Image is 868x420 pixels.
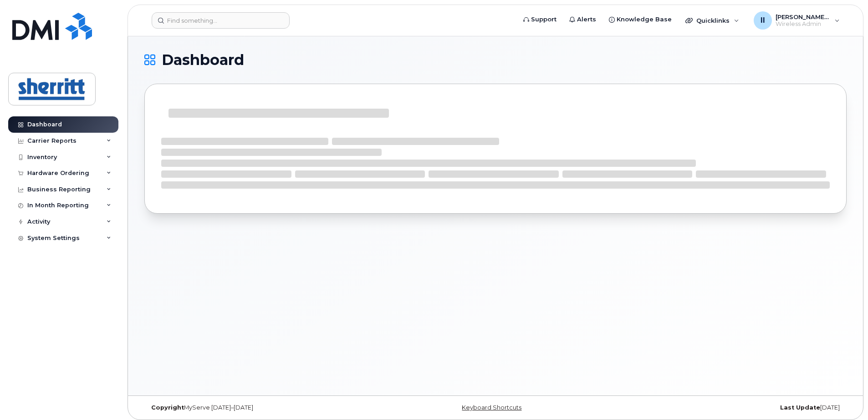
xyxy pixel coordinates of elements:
strong: Copyright [151,404,184,411]
div: MyServe [DATE]–[DATE] [144,404,378,411]
strong: Last Update [780,404,820,411]
span: Dashboard [162,53,244,67]
a: Keyboard Shortcuts [462,404,521,411]
div: [DATE] [613,404,847,411]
